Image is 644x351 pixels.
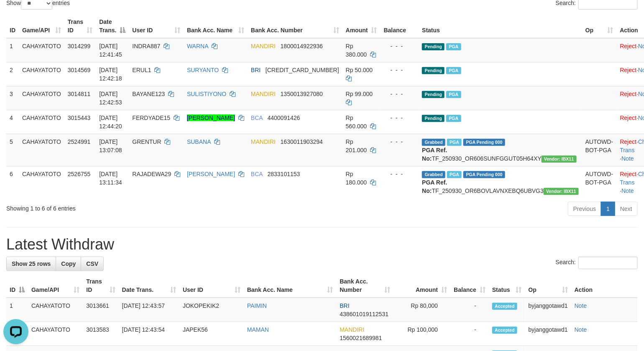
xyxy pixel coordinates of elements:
[620,91,637,97] a: Reject
[422,91,445,98] span: Pending
[187,67,219,73] a: SURYANTO
[247,326,269,333] a: MAMAN
[615,202,638,216] a: Next
[446,91,461,98] span: Marked by byjanggotawd1
[281,138,323,145] span: Copy 1630011903294 to clipboard
[384,90,416,98] div: - - -
[6,274,28,298] th: ID: activate to sort column descending
[525,274,571,298] th: Op: activate to sort column ascending
[492,303,517,310] span: Accepted
[6,38,19,62] td: 1
[384,138,416,146] div: - - -
[620,138,637,145] a: Reject
[99,171,122,186] span: [DATE] 13:11:34
[132,171,171,177] span: RAJADEWA29
[394,274,450,298] th: Amount: activate to sort column ascending
[446,43,461,50] span: Marked by byjanggotawd1
[187,171,235,177] a: [PERSON_NAME]
[525,298,571,322] td: byjanggotawd1
[28,274,83,298] th: Game/API: activate to sort column ascending
[19,38,64,62] td: CAHAYATOTO
[83,274,118,298] th: Trans ID: activate to sort column ascending
[119,322,179,346] td: [DATE] 12:43:54
[6,110,19,134] td: 4
[68,171,91,177] span: 2526755
[342,14,381,38] th: Amount: activate to sort column ascending
[346,138,367,153] span: Rp 201.000
[68,138,91,145] span: 2524991
[489,274,525,298] th: Status: activate to sort column ascending
[450,322,489,346] td: -
[99,67,122,82] span: [DATE] 12:42:18
[622,187,634,194] a: Note
[556,257,638,269] label: Search:
[6,298,28,322] td: 1
[622,155,634,162] a: Note
[384,170,416,178] div: - - -
[422,67,445,74] span: Pending
[571,274,638,298] th: Action
[525,322,571,346] td: byjanggotawd1
[19,134,64,166] td: CAHAYATOTO
[620,114,637,121] a: Reject
[132,67,151,73] span: ERUL1
[266,67,339,73] span: Copy 379101030405533 to clipboard
[86,260,98,267] span: CSV
[19,62,64,86] td: CAHAYATOTO
[340,335,382,341] span: Copy 1560021689981 to clipboard
[119,274,179,298] th: Date Trans.: activate to sort column ascending
[251,171,263,177] span: BCA
[68,43,91,49] span: 3014299
[446,115,461,122] span: PGA
[394,298,450,322] td: Rp 80,000
[447,139,462,146] span: Marked by byjanggotawd1
[19,110,64,134] td: CAHAYATOTO
[394,322,450,346] td: Rp 100,000
[419,134,582,166] td: TF_250930_OR606SUNFGGUT05H64XY
[422,43,445,50] span: Pending
[248,14,342,38] th: Bank Acc. Number: activate to sort column ascending
[12,260,51,267] span: Show 25 rows
[99,138,122,153] span: [DATE] 13:07:08
[463,171,505,178] span: PGA Pending
[542,156,577,163] span: Vendor URL: https://order6.1velocity.biz
[450,274,489,298] th: Balance: activate to sort column ascending
[6,201,262,213] div: Showing 1 to 6 of 6 entries
[3,3,28,29] button: Open LiveChat chat widget
[19,86,64,110] td: CAHAYATOTO
[83,322,118,346] td: 3013583
[6,62,19,86] td: 2
[346,43,367,58] span: Rp 380.000
[620,43,637,49] a: Reject
[340,326,364,333] span: MANDIRI
[81,257,104,271] a: CSV
[179,298,244,322] td: JOKOPEKIK2
[68,67,91,73] span: 3014569
[96,14,129,38] th: Date Trans.: activate to sort column descending
[187,91,226,97] a: SULISTIYONO
[384,66,416,74] div: - - -
[6,166,19,198] td: 6
[340,311,388,317] span: Copy 438601019112531 to clipboard
[281,91,323,97] span: Copy 1350013927080 to clipboard
[61,260,76,267] span: Copy
[179,322,244,346] td: JAPEK56
[6,257,56,271] a: Show 25 rows
[132,114,170,121] span: FERDYADE15
[28,298,83,322] td: CAHAYATOTO
[187,43,208,49] a: WARNA
[132,43,160,49] span: INDRA887
[187,114,235,121] a: [PERSON_NAME]
[422,179,447,194] b: PGA Ref. No:
[247,302,267,309] a: PAIMIN
[384,42,416,50] div: - - -
[381,14,419,38] th: Balance
[132,138,161,145] span: GRENTUR
[6,134,19,166] td: 5
[422,139,445,146] span: Grabbed
[575,302,587,309] a: Note
[463,139,505,146] span: PGA Pending
[446,67,461,74] span: Marked by byjanggotawd1
[346,67,373,73] span: Rp 50.000
[582,134,617,166] td: AUTOWD-BOT-PGA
